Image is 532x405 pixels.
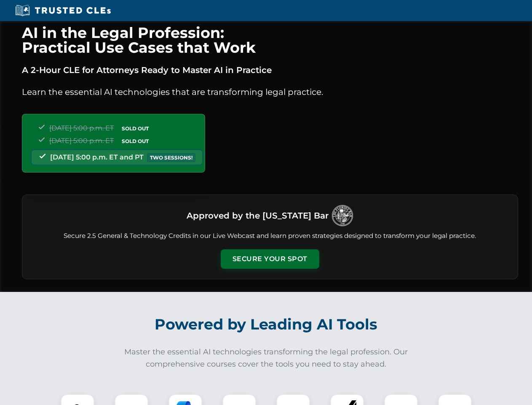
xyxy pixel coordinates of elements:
p: Master the essential AI technologies transforming the legal profession. Our comprehensive courses... [119,346,414,370]
h2: Powered by Leading AI Tools [33,310,500,339]
p: Secure 2.5 General & Technology Credits in our Live Webcast and learn proven strategies designed ... [32,231,508,241]
span: SOLD OUT [119,137,152,146]
p: A 2-Hour CLE for Attorneys Ready to Master AI in Practice [22,63,518,77]
span: [DATE] 5:00 p.m. ET [49,124,114,132]
span: SOLD OUT [119,124,152,133]
button: Secure Your Spot [221,249,319,269]
img: Trusted CLEs [13,4,113,17]
img: Logo [332,205,353,226]
h1: AI in the Legal Profession: Practical Use Cases that Work [22,25,518,55]
span: [DATE] 5:00 p.m. ET [49,137,114,145]
p: Learn the essential AI technologies that are transforming legal practice. [22,85,518,99]
h3: Approved by the [US_STATE] Bar [187,208,329,223]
